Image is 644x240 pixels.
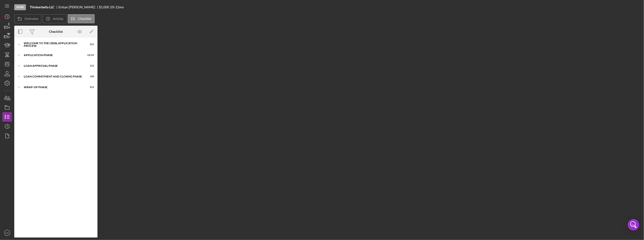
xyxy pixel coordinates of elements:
[5,232,9,234] text: MR
[78,17,92,21] label: Checklist
[85,43,94,46] div: 0 / 1
[53,17,63,21] label: Activity
[85,54,94,57] div: 12 / 13
[68,14,95,23] button: Checklist
[24,42,82,47] div: Welcome to the CBSSL Application Process
[85,64,94,67] div: 2 / 2
[14,4,26,10] div: Done
[85,75,94,78] div: 2 / 8
[628,219,639,230] div: Open Intercom Messenger
[14,14,41,23] button: Overview
[2,228,12,238] button: MR
[24,17,38,21] label: Overview
[49,30,63,34] div: Checklist
[85,86,94,89] div: 0 / 3
[115,5,124,9] div: 12 mo
[30,5,54,9] b: Thinkerbella LLC
[24,75,82,78] div: Loan Commitment and Closing Phase
[43,14,66,23] button: Activity
[110,5,115,9] div: 2 %
[24,86,82,89] div: Wrap-Up Phase
[24,64,82,67] div: Loan Approval Phase
[58,5,99,9] div: Enitan [PERSON_NAME]
[24,54,82,57] div: Application Phase
[99,5,109,9] div: $1,000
